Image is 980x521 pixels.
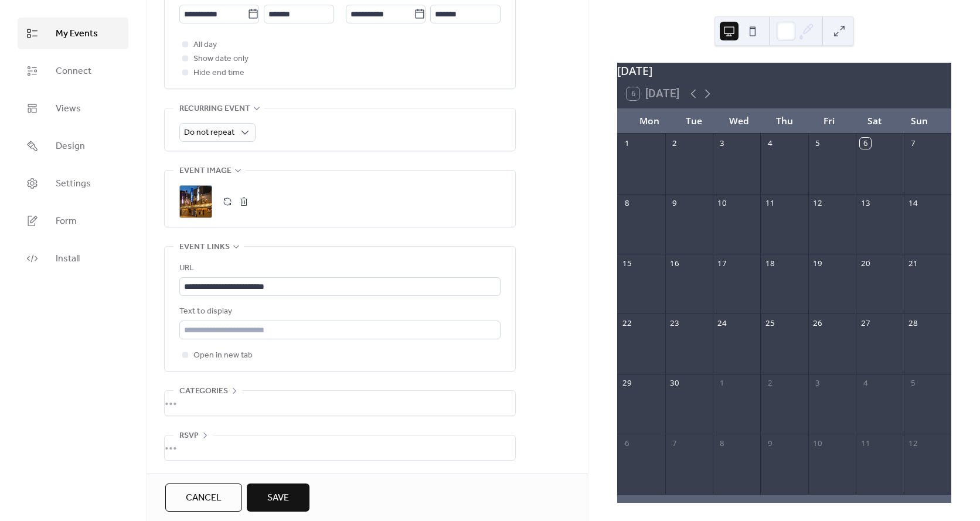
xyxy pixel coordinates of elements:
div: Mon [627,108,672,134]
span: RSVP [179,429,199,443]
span: Save [267,491,289,505]
a: My Events [18,18,128,49]
div: 25 [765,318,775,329]
div: 21 [908,258,918,268]
div: [DATE] [617,63,951,80]
button: Cancel [165,483,242,512]
div: 20 [860,258,870,268]
a: Design [18,130,128,162]
div: 3 [717,138,727,148]
div: 9 [669,198,680,209]
span: Cancel [186,491,222,505]
div: 8 [621,198,632,209]
div: Text to display [179,305,498,319]
span: Show date only [193,52,249,66]
div: 29 [621,378,632,389]
span: Recurring event [179,102,250,116]
div: 9 [765,438,775,448]
div: 24 [717,318,727,329]
span: Form [56,214,77,229]
div: 26 [812,318,823,329]
div: Tue [672,108,717,134]
div: 13 [860,198,870,209]
div: 16 [669,258,680,268]
div: 1 [621,138,632,148]
div: 23 [669,318,680,329]
div: 10 [717,198,727,209]
div: 22 [621,318,632,329]
div: 11 [860,438,870,448]
div: Wed [717,108,762,134]
span: Settings [56,177,91,191]
div: Fri [807,108,852,134]
div: Sat [852,108,897,134]
a: Settings [18,168,128,199]
div: 30 [669,378,680,389]
div: ••• [165,435,515,460]
div: 8 [717,438,727,448]
div: 14 [908,198,918,209]
div: 6 [621,438,632,448]
span: My Events [56,27,98,41]
div: 3 [812,378,823,389]
div: 4 [860,378,870,389]
span: Hide end time [193,66,244,80]
span: All day [193,38,217,52]
div: ••• [165,391,515,416]
div: 18 [765,258,775,268]
div: 19 [812,258,823,268]
span: Install [56,252,80,266]
div: 2 [765,378,775,389]
span: Categories [179,384,228,399]
a: Connect [18,55,128,87]
span: Connect [56,64,91,79]
div: 17 [717,258,727,268]
div: 7 [669,438,680,448]
div: 2 [669,138,680,148]
a: Form [18,205,128,237]
div: Sun [897,108,942,134]
span: Design [56,139,85,154]
div: 1 [717,378,727,389]
span: Open in new tab [193,349,253,363]
div: 7 [908,138,918,148]
div: 27 [860,318,870,329]
span: Event links [179,240,230,254]
div: URL [179,261,498,275]
span: Event image [179,164,232,178]
a: Views [18,93,128,124]
div: 12 [908,438,918,448]
div: 12 [812,198,823,209]
button: Save [247,483,309,512]
div: 15 [621,258,632,268]
div: 6 [860,138,870,148]
div: 5 [812,138,823,148]
div: ; [179,185,212,218]
div: 10 [812,438,823,448]
span: Do not repeat [184,125,234,141]
div: 28 [908,318,918,329]
div: 4 [765,138,775,148]
span: Views [56,102,81,116]
div: 5 [908,378,918,389]
a: Install [18,243,128,274]
div: Thu [762,108,807,134]
div: 11 [765,198,775,209]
